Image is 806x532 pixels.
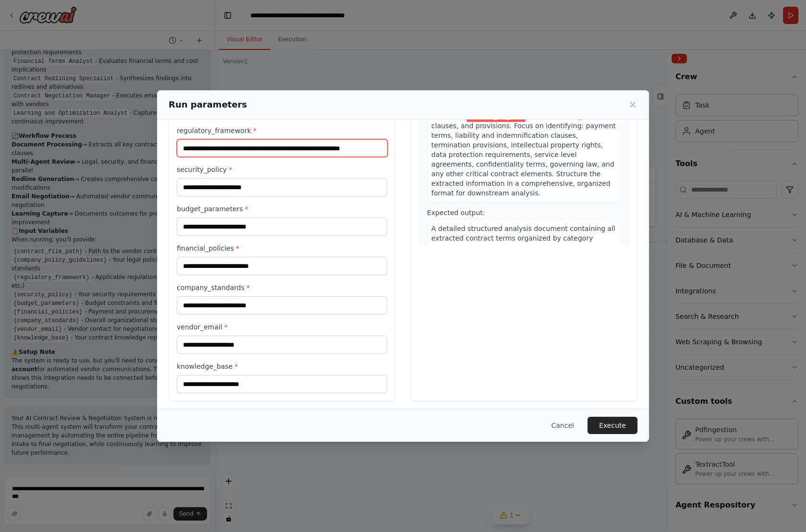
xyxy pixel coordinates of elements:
label: security_policy [177,165,387,174]
h2: Run parameters [169,98,247,111]
button: Execute [587,417,637,434]
label: financial_policies [177,243,387,253]
span: Expected output: [427,209,485,217]
label: vendor_email [177,322,387,332]
button: Cancel [544,417,582,434]
label: company_standards [177,283,387,292]
label: knowledge_base [177,362,387,371]
label: budget_parameters [177,204,387,214]
span: A detailed structured analysis document containing all extracted contract terms organized by cate... [431,225,615,271]
label: regulatory_framework [177,126,387,135]
span: to extract all key terms, clauses, and provisions. Focus on identifying: payment terms, liability... [431,112,616,197]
